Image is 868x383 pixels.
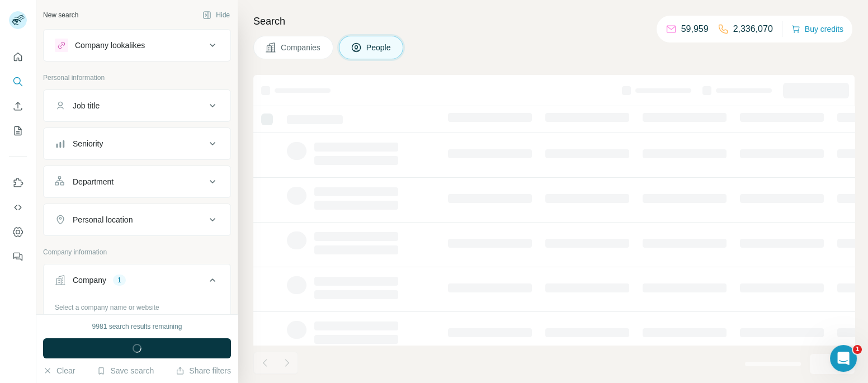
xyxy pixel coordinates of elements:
button: Quick start [9,47,27,67]
div: Select a company name or website [55,298,219,313]
div: Personal location [73,214,133,225]
p: 2,336,070 [733,22,773,36]
button: My lists [9,121,27,141]
div: 1 [113,275,126,285]
button: Save search [97,365,154,376]
button: Feedback [9,247,27,267]
div: 9981 search results remaining [92,321,182,332]
p: Personal information [43,73,231,83]
iframe: Intercom live chat [830,345,857,372]
button: Search [9,72,27,92]
div: New search [43,10,78,20]
button: Use Surfe API [9,197,27,217]
button: Company lookalikes [44,32,230,59]
button: Department [44,168,230,195]
div: Company [73,275,106,286]
button: Dashboard [9,222,27,242]
span: People [366,42,392,53]
p: Company information [43,247,231,257]
button: Personal location [44,206,230,233]
button: Use Surfe on LinkedIn [9,173,27,193]
h4: Search [253,13,855,29]
span: Companies [281,42,322,53]
span: 1 [853,345,862,354]
button: Hide [195,7,238,23]
button: Seniority [44,130,230,157]
div: Company lookalikes [75,40,145,51]
button: Clear [43,365,75,376]
button: Job title [44,92,230,119]
button: Company1 [44,267,230,298]
div: Department [73,176,114,187]
div: Job title [73,100,100,111]
div: Seniority [73,138,103,149]
button: Share filters [176,365,231,376]
button: Enrich CSV [9,96,27,116]
p: 59,959 [681,22,709,36]
button: Buy credits [791,21,843,37]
